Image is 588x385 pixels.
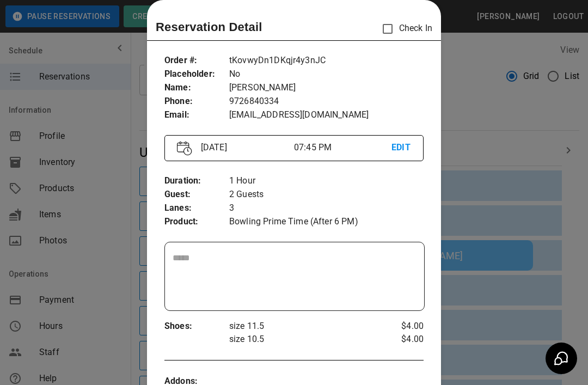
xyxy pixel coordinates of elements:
p: Phone : [164,95,229,108]
p: EDIT [391,141,411,155]
p: $4.00 [381,333,424,346]
img: Vector [177,141,192,156]
p: [EMAIL_ADDRESS][DOMAIN_NAME] [229,108,424,122]
p: size 10.5 [229,333,381,346]
p: Lanes : [164,201,229,215]
p: Bowling Prime Time (After 6 PM) [229,215,424,229]
p: $4.00 [381,320,424,333]
p: 2 Guests [229,188,424,201]
p: 1 Hour [229,174,424,188]
p: No [229,68,424,81]
p: Reservation Detail [156,18,262,36]
p: Email : [164,108,229,122]
p: Order # : [164,54,229,68]
p: 07:45 PM [294,141,391,154]
p: Product : [164,215,229,229]
p: Placeholder : [164,68,229,81]
p: [PERSON_NAME] [229,81,424,95]
p: size 11.5 [229,320,381,333]
p: Check In [376,17,432,40]
p: Name : [164,81,229,95]
p: [DATE] [197,141,294,154]
p: 3 [229,201,424,215]
p: Guest : [164,188,229,201]
p: Shoes : [164,320,229,333]
p: 9726840334 [229,95,424,108]
p: Duration : [164,174,229,188]
p: tKovwyDn1DKqjr4y3nJC [229,54,424,68]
